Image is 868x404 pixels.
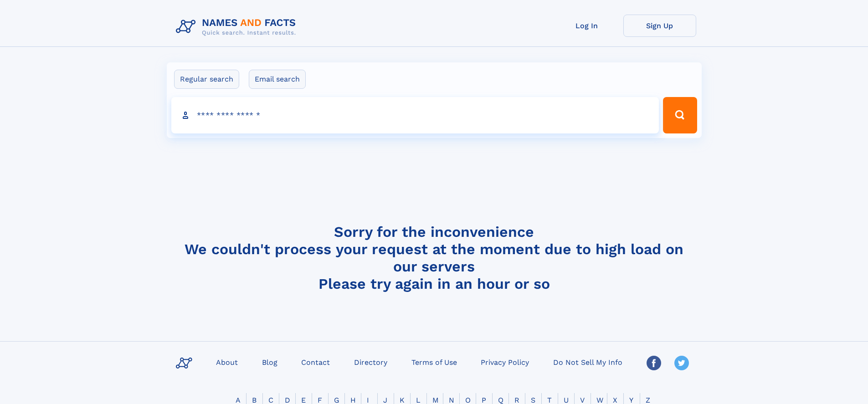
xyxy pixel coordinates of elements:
a: Sign Up [623,15,696,37]
label: Regular search [174,70,239,89]
a: Log In [550,15,623,37]
a: Do Not Sell My Info [550,355,626,368]
a: Contact [298,355,334,368]
h4: Sorry for the inconvenience We couldn't process your request at the moment due to high load on ou... [172,223,696,292]
button: Search Button [663,97,697,133]
a: About [212,355,241,368]
label: Email search [249,70,306,89]
img: Facebook [647,356,661,370]
a: Blog [258,355,281,368]
input: search input [171,97,659,133]
a: Privacy Policy [477,355,533,368]
img: Logo Names and Facts [172,15,303,39]
a: Directory [350,355,391,368]
a: Terms of Use [408,355,461,368]
img: Twitter [674,356,689,370]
